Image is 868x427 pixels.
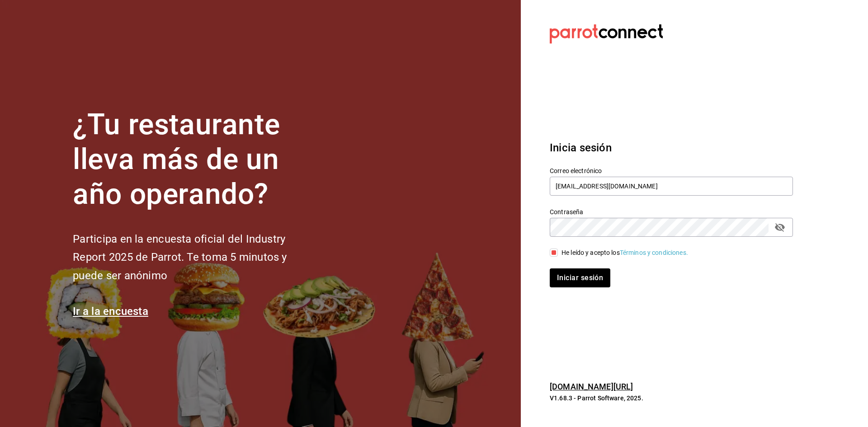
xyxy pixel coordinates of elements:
h2: Participa en la encuesta oficial del Industry Report 2025 de Parrot. Te toma 5 minutos y puede se... [73,230,317,285]
button: passwordField [772,220,788,235]
h3: Inicia sesión [550,140,793,156]
button: Iniciar sesión [550,268,610,287]
label: Contraseña [550,209,793,215]
p: V1.68.3 - Parrot Software, 2025. [550,394,793,403]
label: Correo electrónico [550,168,793,174]
h1: ¿Tu restaurante lleva más de un año operando? [73,108,317,211]
input: Ingresa tu correo electrónico [550,177,793,196]
a: Ir a la encuesta [73,305,148,318]
div: He leído y acepto los [561,248,688,258]
a: Términos y condiciones. [620,249,688,256]
a: [DOMAIN_NAME][URL] [550,382,633,391]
